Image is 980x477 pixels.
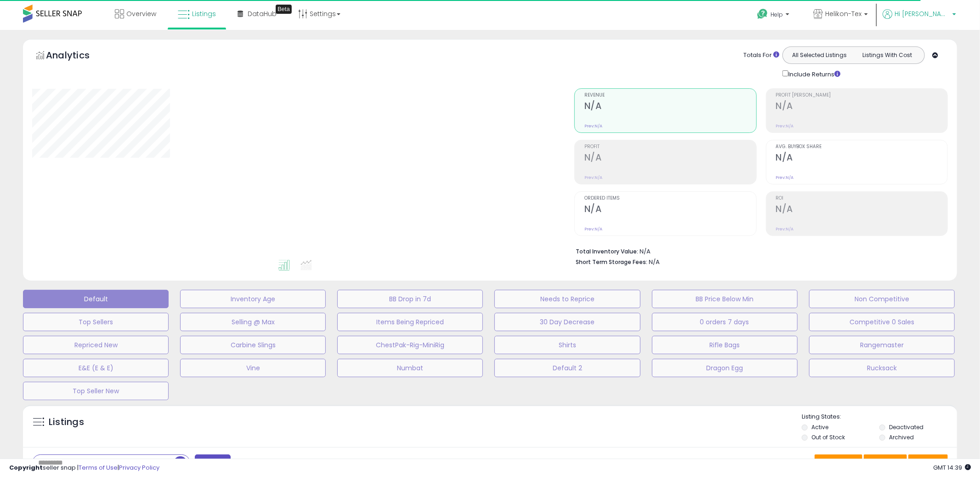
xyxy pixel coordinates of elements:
[337,336,483,354] button: ChestPak-Rig-MiniRig
[825,9,861,18] span: Helikon-Tex
[652,290,798,308] button: BB Price Below Min
[776,152,947,165] h2: N/A
[853,49,922,61] button: Listings With Cost
[776,226,794,232] small: Prev: N/A
[180,290,326,308] button: Inventory Age
[743,51,779,60] div: Totals For
[649,258,660,266] span: N/A
[584,196,756,201] span: Ordered Items
[584,144,756,149] span: Profit
[494,313,640,331] button: 30 Day Decrease
[776,93,947,98] span: Profit [PERSON_NAME]
[776,69,851,79] div: Include Returns
[895,9,950,18] span: Hi [PERSON_NAME]
[180,313,326,331] button: Selling @ Max
[584,152,756,165] h2: N/A
[23,382,169,400] button: Top Seller New
[809,336,955,354] button: Rangemaster
[180,336,326,354] button: Carbine Slings
[9,463,43,472] strong: Copyright
[584,101,756,113] h2: N/A
[126,9,156,18] span: Overview
[276,5,292,14] div: Tooltip anchor
[750,1,799,30] a: Help
[652,313,798,331] button: 0 orders 7 days
[584,123,602,129] small: Prev: N/A
[180,359,326,377] button: Vine
[809,290,955,308] button: Non Competitive
[23,359,169,377] button: E&E (E & E)
[337,359,483,377] button: Numbat
[23,313,169,331] button: Top Sellers
[776,175,794,180] small: Prev: N/A
[652,359,798,377] button: Dragon Egg
[494,336,640,354] button: Shirts
[883,9,956,30] a: Hi [PERSON_NAME]
[576,247,638,255] b: Total Inventory Value:
[757,8,768,20] i: Get Help
[494,359,640,377] button: Default 2
[46,49,108,64] h5: Analytics
[494,290,640,308] button: Needs to Reprice
[23,336,169,354] button: Repriced New
[776,101,947,113] h2: N/A
[584,175,602,180] small: Prev: N/A
[770,11,783,18] span: Help
[776,196,947,201] span: ROI
[337,313,483,331] button: Items Being Repriced
[652,336,798,354] button: Rifle Bags
[337,290,483,308] button: BB Drop in 7d
[9,464,159,472] div: seller snap | |
[776,123,794,129] small: Prev: N/A
[23,290,169,308] button: Default
[248,9,277,18] span: DataHub
[576,245,941,256] li: N/A
[785,49,854,61] button: All Selected Listings
[584,226,602,232] small: Prev: N/A
[809,359,955,377] button: Rucksack
[192,9,216,18] span: Listings
[776,204,947,216] h2: N/A
[576,258,647,266] b: Short Term Storage Fees:
[809,313,955,331] button: Competitive 0 Sales
[776,144,947,149] span: Avg. Buybox Share
[584,93,756,98] span: Revenue
[584,204,756,216] h2: N/A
